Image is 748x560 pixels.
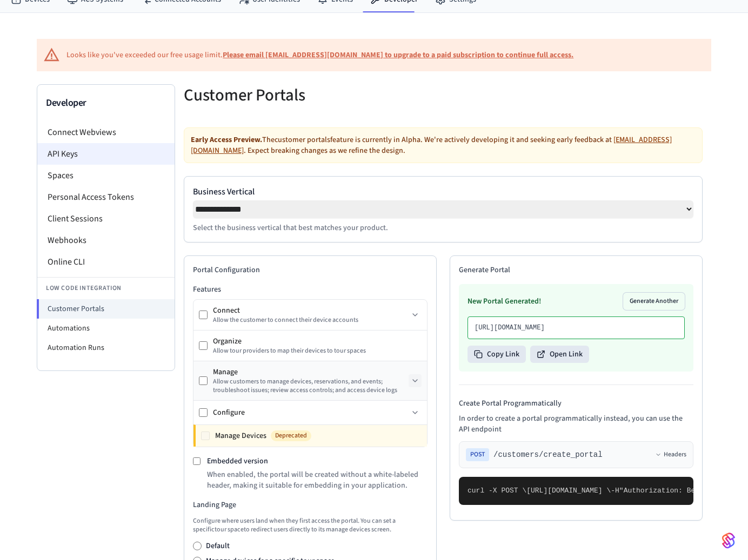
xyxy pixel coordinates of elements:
button: Copy Link [468,346,526,363]
h2: Portal Configuration [193,265,428,275]
span: Deprecated [271,430,311,441]
li: Connect Webviews [37,122,175,143]
li: Spaces [37,165,175,186]
label: Embedded version [207,456,268,467]
label: Default [206,541,230,551]
div: Manage Devices [215,430,422,441]
span: POST [466,448,489,461]
label: Business Vertical [193,185,693,198]
span: [URL][DOMAIN_NAME] \ [526,487,611,495]
div: The customer portals feature is currently in Alpha. We're actively developing it and seeking earl... [184,127,703,163]
div: Allow customers to manage devices, reservations, and events; troubleshoot issues; review access c... [213,377,409,395]
p: Configure where users land when they first access the portal. You can set a specific tour space t... [193,517,428,534]
li: Automation Runs [37,338,175,357]
li: Customer Portals [37,299,175,319]
li: Personal Access Tokens [37,186,175,208]
button: Generate Another [623,293,685,310]
div: Allow tour providers to map their devices to tour spaces [213,347,422,355]
a: Please email [EMAIL_ADDRESS][DOMAIN_NAME] to upgrade to a paid subscription to continue full access. [223,50,573,60]
div: Allow the customer to connect their device accounts [213,316,409,325]
button: Open Link [530,346,589,363]
h3: New Portal Generated! [468,296,541,307]
li: Online CLI [37,251,175,273]
li: API Keys [37,143,175,165]
h4: Create Portal Programmatically [459,398,693,409]
button: Headers [655,450,686,459]
p: Select the business vertical that best matches your product. [193,222,693,233]
strong: Early Access Preview. [191,134,262,145]
p: [URL][DOMAIN_NAME] [475,323,678,332]
span: curl -X POST \ [468,487,526,495]
h5: Customer Portals [184,84,437,106]
li: Webhooks [37,230,175,251]
li: Automations [37,319,175,338]
h3: Developer [46,96,166,111]
p: In order to create a portal programmatically instead, you can use the API endpoint [459,413,693,435]
div: Configure [213,407,409,418]
span: /customers/create_portal [493,449,603,460]
div: Connect [213,305,409,316]
h3: Landing Page [193,500,428,510]
div: Manage [213,367,409,377]
li: Client Sessions [37,208,175,230]
span: -H [611,487,619,495]
a: [EMAIL_ADDRESS][DOMAIN_NAME] [191,134,672,156]
div: Looks like you've exceeded our free usage limit. [66,50,573,61]
div: Organize [213,336,422,347]
p: When enabled, the portal will be created without a white-labeled header, making it suitable for e... [207,469,428,491]
h3: Features [193,284,428,295]
h2: Generate Portal [459,265,693,275]
li: Low Code Integration [37,277,175,299]
img: SeamLogoGradient.69752ec5.svg [722,532,735,549]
